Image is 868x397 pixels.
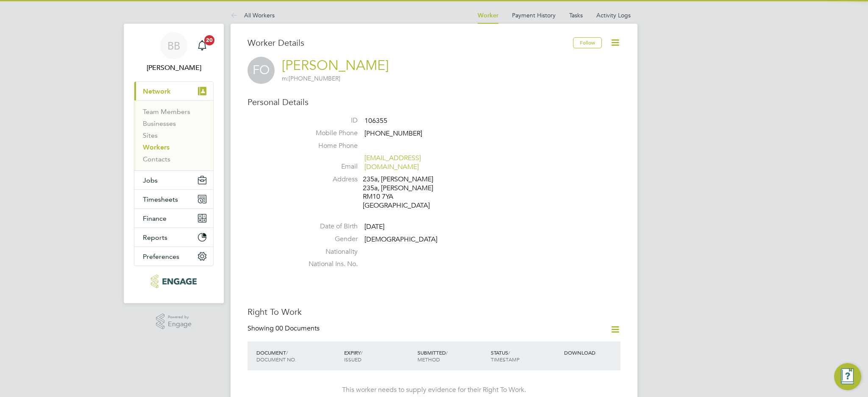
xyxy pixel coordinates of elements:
span: [PHONE_NUMBER] [282,75,340,82]
a: Activity Logs [596,11,631,19]
div: DOCUMENT [254,345,342,367]
span: Jobs [143,176,158,184]
span: METHOD [417,356,440,363]
a: Tasks [569,11,583,19]
button: Finance [134,209,213,228]
a: Worker [478,12,498,19]
label: Nationality [298,247,358,256]
a: [PERSON_NAME] [282,57,389,74]
a: BB[PERSON_NAME] [134,32,214,73]
button: Jobs [134,171,213,189]
h3: Personal Details [248,97,620,108]
span: / [361,349,362,356]
a: Businesses [143,119,176,128]
div: Network [134,100,213,170]
a: Team Members [143,108,190,116]
div: This worker needs to supply evidence for their Right To Work. [256,386,612,394]
h3: Worker Details [248,37,573,48]
label: Date of Birth [298,222,358,231]
a: Powered byEngage [156,314,192,330]
span: [PHONE_NUMBER] [364,129,422,138]
span: DOCUMENT NO. [256,356,296,363]
a: [EMAIL_ADDRESS][DOMAIN_NAME] [364,154,421,171]
span: Engage [168,321,192,328]
a: Go to home page [134,275,214,288]
label: ID [298,116,358,125]
span: Preferences [143,253,179,261]
img: xede-logo-retina.png [151,275,196,288]
a: Payment History [512,11,556,19]
label: National Ins. No. [298,260,358,269]
button: Timesheets [134,190,213,208]
button: Network [134,82,213,100]
a: Workers [143,143,170,151]
div: EXPIRY [342,345,415,367]
div: Showing [248,324,321,333]
span: [DATE] [364,222,384,231]
div: SUBMITTED [415,345,489,367]
span: Reports [143,233,167,242]
span: [DEMOGRAPHIC_DATA] [364,235,437,244]
span: / [286,349,288,356]
button: Reports [134,228,213,247]
span: 00 Documents [275,324,320,333]
button: Follow [573,37,602,48]
label: Mobile Phone [298,129,358,138]
div: DOWNLOAD [562,345,620,360]
span: / [446,349,448,356]
span: TIMESTAMP [491,356,520,363]
a: Sites [143,131,158,139]
span: 106355 [364,117,387,125]
span: Finance [143,214,167,222]
label: Address [298,175,358,184]
label: Email [298,162,358,171]
label: Home Phone [298,142,358,150]
span: Timesheets [143,195,178,203]
span: 20 [204,35,214,45]
span: BB [167,40,180,51]
span: Powered by [168,314,192,321]
span: Becky Blight [134,63,214,73]
span: / [508,349,510,356]
div: 235a, [PERSON_NAME] 235a, [PERSON_NAME] RM10 7YA [GEOGRAPHIC_DATA] [363,175,443,210]
span: m: [282,75,289,82]
a: 20 [194,32,211,59]
a: All Workers [231,11,275,19]
nav: Main navigation [124,24,224,303]
label: Gender [298,235,358,244]
a: Contacts [143,155,170,163]
span: Network [143,87,171,95]
button: Engage Resource Center [834,363,861,390]
button: Preferences [134,247,213,266]
span: ISSUED [344,356,362,363]
span: FO [248,57,275,84]
h3: Right To Work [248,306,620,317]
div: STATUS [489,345,562,367]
